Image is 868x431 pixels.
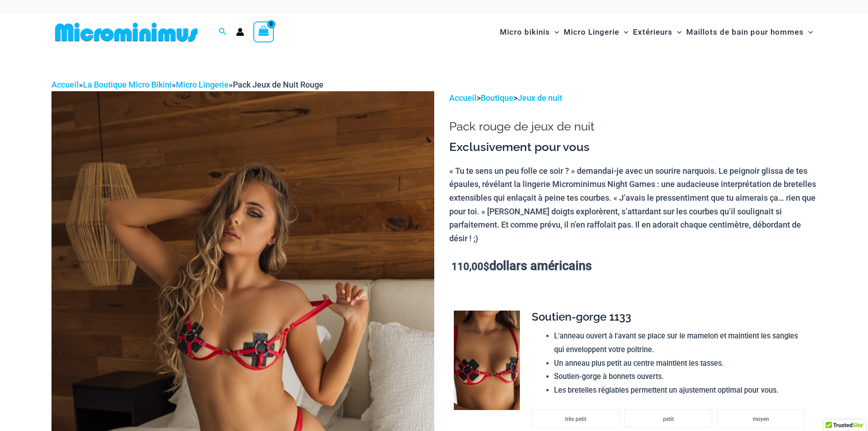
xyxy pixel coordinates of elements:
font: « Tu te sens un peu folle ce soir ? » demandai-je avec un sourire narquois. Le peignoir glissa de... [449,166,816,244]
font: Pack Jeux de Nuit Rouge [233,80,324,89]
a: Micro Lingerie [176,80,229,89]
font: 110,00 [452,261,483,272]
font: Soutien-gorge 1133 [532,310,631,323]
font: petit [663,416,674,422]
li: moyen [717,410,805,428]
a: Lien vers l'icône du compte [236,28,244,36]
font: Un anneau plus petit au centre maintient les tasses. [554,359,724,368]
span: Menu Basculer [673,21,682,44]
font: L'anneau ouvert à l'avant se place sur le mamelon et maintient les sangles qui enveloppent votre ... [554,332,798,354]
font: » [229,80,233,89]
font: » [172,80,176,89]
font: $ [483,261,489,272]
font: > [514,93,518,103]
font: Micro Lingerie [564,27,619,36]
a: Jeux de nuit [518,93,562,103]
span: Menu Basculer [804,21,813,44]
span: Menu Basculer [619,21,628,44]
nav: Navigation du site [496,17,817,47]
font: très petit [565,416,586,422]
font: Pack rouge de jeux de nuit [449,119,595,133]
li: petit [624,410,712,428]
img: Bralette Night Games Rouge 1133 [454,311,520,410]
font: Extérieurs [633,27,673,36]
a: Lien vers l'icône de recherche [219,26,227,38]
a: Voir le panier, vide [253,21,274,42]
font: Maillots de bain pour hommes [686,27,804,36]
a: Accueil [449,93,477,103]
a: ExtérieursMenu BasculerMenu Basculer [631,18,684,46]
font: moyen [753,416,769,422]
a: Boutique [481,93,514,103]
font: Soutien-gorge à bonnets ouverts. [554,372,664,381]
a: Maillots de bain pour hommesMenu BasculerMenu Basculer [684,18,815,46]
span: Menu Basculer [550,21,559,44]
a: Micro bikinisMenu BasculerMenu Basculer [498,18,561,46]
img: LOGO DE LA BOUTIQUE MM À PLAT [51,22,201,42]
font: dollars américains [489,259,592,273]
li: très petit [532,410,620,428]
font: Les bretelles réglables permettent un ajustement optimal pour vous. [554,386,779,395]
font: » [79,80,83,89]
a: Accueil [51,80,79,89]
a: Micro LingerieMenu BasculerMenu Basculer [561,18,631,46]
a: La Boutique Micro Bikini [83,80,172,89]
font: > [477,93,481,103]
font: Micro bikinis [500,27,550,36]
font: Exclusivement pour vous [449,140,590,154]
